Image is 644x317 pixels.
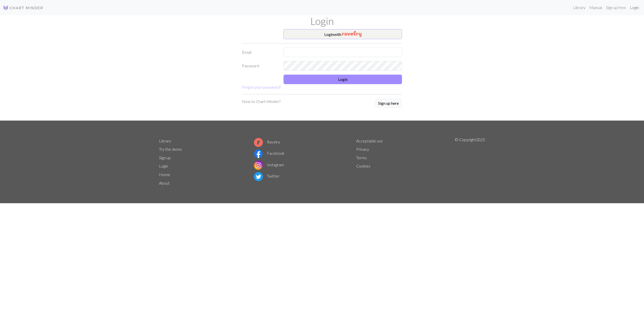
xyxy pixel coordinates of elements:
[254,151,285,155] a: Facebook
[3,5,43,11] img: Logo
[455,137,485,187] p: © Copyright 2025
[254,139,280,144] a: Ravelry
[356,138,383,143] a: Acceptable use
[284,29,402,39] button: Loginwith
[156,15,488,27] h1: Login
[628,3,641,13] a: Login
[159,172,170,177] a: Home
[375,98,402,109] a: Sign up here
[239,61,280,71] label: Password
[254,174,279,178] a: Twitter
[159,138,171,143] a: Library
[356,164,370,168] a: Cookies
[159,147,182,151] a: Try the demo
[356,155,367,160] a: Terms
[356,147,369,151] a: Privacy
[159,164,168,168] a: Login
[254,138,263,147] img: Ravelry logo
[254,162,284,167] a: Instagram
[571,3,587,13] a: Library
[239,47,280,57] label: Email
[604,3,628,13] a: Sign up free
[375,98,402,108] button: Sign up here
[242,98,280,104] p: New to Chart Minder?
[342,31,361,37] img: Ravelry
[254,161,263,170] img: Instagram logo
[254,172,263,181] img: Twitter logo
[159,181,170,185] a: About
[284,75,402,84] button: Login
[242,85,281,89] a: Forgot your password?
[159,155,171,160] a: Sign up
[587,3,604,13] a: Manual
[254,149,263,158] img: Facebook logo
